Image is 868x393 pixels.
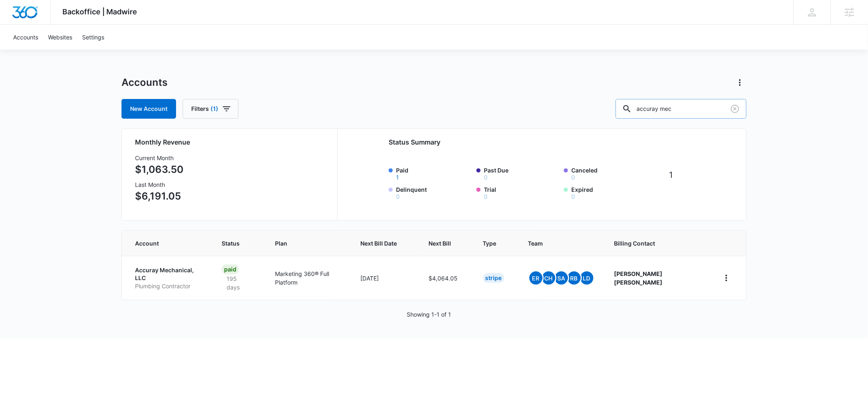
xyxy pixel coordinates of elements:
span: Team [528,239,583,248]
label: Trial [484,185,559,200]
a: Websites [43,25,77,50]
label: Delinquent [396,185,472,200]
h3: Current Month [135,154,183,162]
p: Accuray Mechanical, LLC [135,266,202,282]
button: Clear [728,102,742,115]
button: Actions [733,76,747,89]
span: ER [529,271,543,285]
span: (1) [211,106,218,112]
tspan: 1 [669,170,673,180]
p: 195 days [222,274,255,292]
span: Plan [275,239,341,248]
span: Account [135,239,190,248]
p: $1,063.50 [135,162,183,177]
span: Type [483,239,497,248]
a: New Account [121,99,176,119]
p: Showing 1-1 of 1 [407,310,451,319]
span: RB [568,271,581,285]
label: Past Due [484,166,559,180]
p: Marketing 360® Full Platform [275,269,341,287]
button: home [720,271,733,285]
td: $4,064.05 [419,256,473,300]
input: Search [616,99,747,119]
span: Next Bill [429,239,451,248]
span: Backoffice | Madwire [63,7,137,16]
label: Expired [571,185,647,200]
h1: Accounts [121,76,167,89]
a: Accounts [8,25,43,50]
span: Next Bill Date [361,239,397,248]
p: $6,191.05 [135,189,183,204]
span: LD [580,271,593,285]
label: Canceled [571,166,647,180]
h2: Monthly Revenue [135,137,328,147]
a: Accuray Mechanical, LLCPlumbing Contractor [135,266,202,290]
div: Paid [222,264,239,274]
td: [DATE] [351,256,419,300]
p: Plumbing Contractor [135,282,202,290]
div: Stripe [483,273,504,283]
span: Billing Contact [614,239,700,248]
span: CH [542,271,555,285]
h3: Last Month [135,180,183,189]
span: Status [222,239,243,248]
a: Settings [77,25,109,50]
strong: [PERSON_NAME] [PERSON_NAME] [614,270,663,286]
span: SA [555,271,568,285]
button: Paid [396,175,399,180]
label: Paid [396,166,472,180]
h2: Status Summary [389,137,692,147]
button: Filters(1) [183,99,238,119]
